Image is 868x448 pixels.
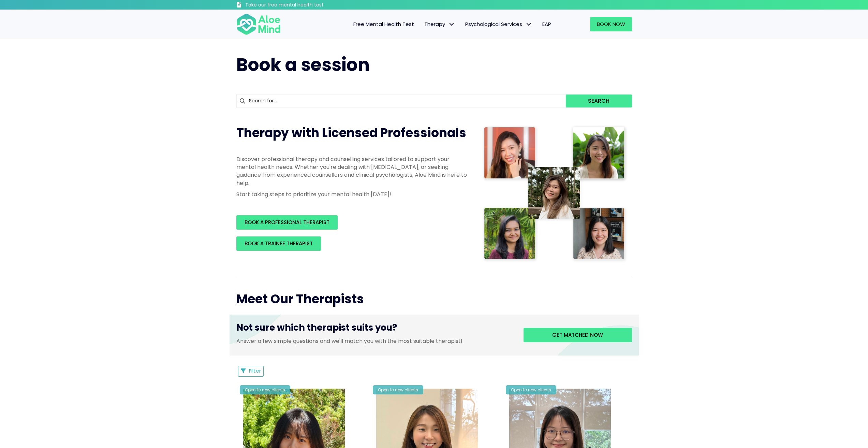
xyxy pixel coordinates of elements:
[249,367,261,374] span: Filter
[566,95,632,107] button: Search
[460,17,537,31] a: Psychological ServicesPsychological Services: submenu
[419,17,460,31] a: TherapyTherapy: submenu
[236,13,281,35] img: Aloe mind Logo
[236,215,338,230] a: BOOK A PROFESSIONAL THERAPIST
[353,20,414,28] span: Free Mental Health Test
[447,19,457,29] span: Therapy: submenu
[245,219,329,226] span: BOOK A PROFESSIONAL THERAPIST
[524,19,534,29] span: Psychological Services: submenu
[552,331,603,338] span: Get matched now
[542,20,551,28] span: EAP
[373,385,423,394] div: Open to new clients
[524,328,632,342] a: Get matched now
[348,17,419,31] a: Free Mental Health Test
[236,236,321,251] a: BOOK A TRAINEE THERAPIST
[236,95,566,107] input: Search for...
[597,20,625,28] span: Book Now
[236,190,468,198] p: Start taking steps to prioritize your mental health [DATE]!
[465,20,532,28] span: Psychological Services
[424,20,455,28] span: Therapy
[236,321,513,337] h3: Not sure which therapist suits you?
[290,17,556,31] nav: Menu
[236,124,466,142] span: Therapy with Licensed Professionals
[537,17,556,31] a: EAP
[236,337,513,345] p: Answer a few simple questions and we'll match you with the most suitable therapist!
[240,385,290,394] div: Open to new clients
[482,125,628,263] img: Therapist collage
[590,17,632,31] a: Book Now
[238,366,264,377] button: Filter Listings
[506,385,556,394] div: Open to new clients
[236,2,360,10] a: Take our free mental health test
[236,155,468,187] p: Discover professional therapy and counselling services tailored to support your mental health nee...
[236,52,370,77] span: Book a session
[236,290,364,308] span: Meet Our Therapists
[245,2,360,9] h3: Take our free mental health test
[245,240,313,247] span: BOOK A TRAINEE THERAPIST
